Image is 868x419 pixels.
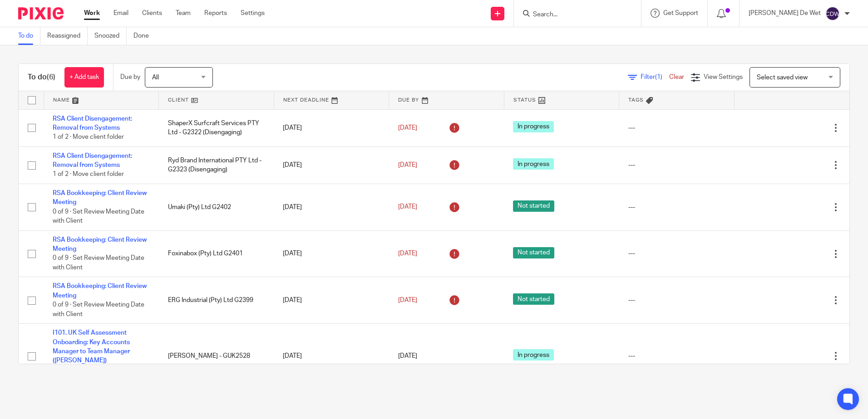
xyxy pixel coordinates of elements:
[47,27,88,45] a: Reassigned
[825,6,840,21] img: svg%3E
[398,125,417,131] span: [DATE]
[669,74,684,80] a: Clear
[53,237,147,252] a: RSA Bookkeeping: Client Review Meeting
[274,230,389,277] td: [DATE]
[757,74,808,81] span: Select saved view
[53,330,130,364] a: I101. UK Self Assessment Onboarding: Key Accounts Manager to Team Manager ([PERSON_NAME])
[28,73,55,82] h1: To do
[53,190,147,205] a: RSA Bookkeeping: Client Review Meeting
[641,74,669,80] span: Filter
[53,209,144,224] span: 0 of 9 · Set Review Meeting Date with Client
[274,184,389,230] td: [DATE]
[398,204,417,210] span: [DATE]
[18,27,40,45] a: To do
[513,349,554,361] span: In progress
[18,7,64,19] img: Pixie
[94,27,127,45] a: Snoozed
[532,11,614,19] input: Search
[53,283,147,298] a: RSA Bookkeeping: Client Review Meeting
[120,73,140,82] p: Due by
[398,162,417,168] span: [DATE]
[274,324,389,389] td: [DATE]
[274,277,389,324] td: [DATE]
[274,109,389,146] td: [DATE]
[176,9,191,18] a: Team
[274,146,389,184] td: [DATE]
[628,97,644,102] span: Tags
[133,27,156,45] a: Done
[655,74,662,80] span: (1)
[628,351,725,361] div: ---
[628,123,725,132] div: ---
[84,9,100,18] a: Work
[47,73,55,81] span: (6)
[241,9,265,18] a: Settings
[159,146,274,184] td: Ryd Brand International PTY Ltd - G2323 (Disengaging)
[204,9,227,18] a: Reports
[628,203,725,212] div: ---
[513,293,554,305] span: Not started
[398,353,417,359] span: [DATE]
[513,247,554,258] span: Not started
[159,230,274,277] td: Foxinabox (Pty) Ltd G2401
[513,158,554,170] span: In progress
[628,161,725,170] div: ---
[53,153,132,168] a: RSA Client Disengagement: Removal from Systems
[663,10,698,16] span: Get Support
[398,297,417,303] span: [DATE]
[749,9,821,18] p: [PERSON_NAME] De Wet
[628,249,725,258] div: ---
[159,184,274,230] td: Umaki (Pty) Ltd G2402
[704,74,743,80] span: View Settings
[159,324,274,389] td: [PERSON_NAME] - GUK2528
[152,74,159,81] span: All
[53,171,124,178] span: 1 of 2 · Move client folder
[53,255,144,271] span: 0 of 9 · Set Review Meeting Date with Client
[64,67,104,88] a: + Add task
[53,116,132,131] a: RSA Client Disengagement: Removal from Systems
[142,9,162,18] a: Clients
[159,277,274,324] td: ERG Industrial (Pty) Ltd G2399
[398,250,417,257] span: [DATE]
[159,109,274,146] td: ShaperX Surfcraft Services PTY Ltd - G2322 (Disengaging)
[513,200,554,212] span: Not started
[53,134,124,140] span: 1 of 2 · Move client folder
[628,296,725,305] div: ---
[113,9,128,18] a: Email
[513,121,554,132] span: In progress
[53,302,144,317] span: 0 of 9 · Set Review Meeting Date with Client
